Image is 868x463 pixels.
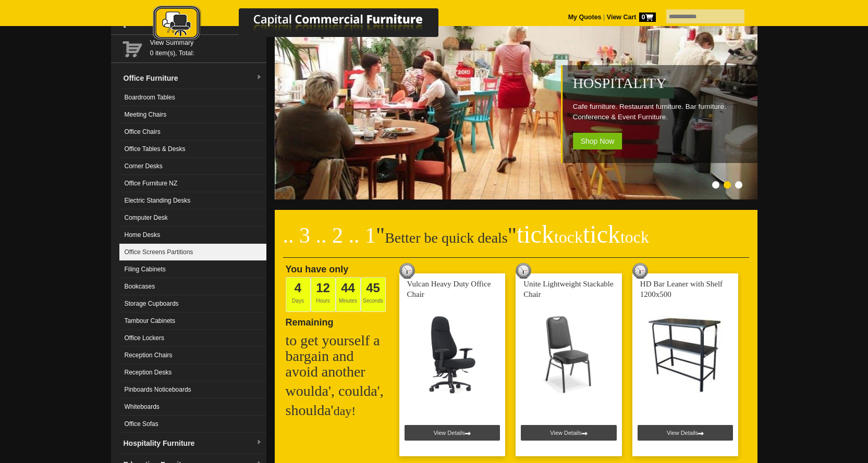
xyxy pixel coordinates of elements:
[316,281,330,295] span: 12
[119,330,266,347] a: Office Lockers
[516,263,531,279] img: tick tock deal clock
[256,440,262,446] img: dropdown
[286,264,349,274] span: You have only
[119,123,266,141] a: Office Chairs
[124,5,489,46] a: Capital Commercial Furniture Logo
[283,227,749,258] h2: Better be quick deals
[283,223,376,247] span: .. 3 .. 2 .. 1
[275,18,760,199] img: Hospitality
[256,74,262,81] img: dropdown
[124,5,489,43] img: Capital Commercial Furniture Logo
[286,333,390,380] h2: to get yourself a bargain and avoid another
[568,14,602,21] a: My Quotes
[554,228,583,246] span: tock
[119,261,266,278] a: Filing Cabinets
[735,181,742,189] li: Page dot 3
[573,76,752,91] h2: Hospitality
[119,244,266,261] a: Office Screens Partitions
[724,181,731,189] li: Page dot 2
[119,347,266,364] a: Reception Chairs
[639,12,656,22] span: 0
[119,209,266,227] a: Computer Desk
[275,194,760,201] a: Hospitality Cafe furniture. Restaurant furniture. Bar furniture. Conference & Event Furniture. Sh...
[119,364,266,381] a: Reception Desks
[632,263,648,279] img: tick tock deal clock
[620,228,649,246] span: tock
[336,277,361,312] span: Minutes
[119,398,266,416] a: Whiteboards
[119,312,266,330] a: Tambour Cabinets
[119,416,266,433] a: Office Sofas
[366,281,380,295] span: 45
[286,277,311,312] span: Days
[119,381,266,398] a: Pinboards Noticeboards
[341,281,355,295] span: 44
[605,14,655,21] a: View Cart0
[119,192,266,209] a: Electric Standing Desks
[119,175,266,192] a: Office Furniture NZ
[119,89,266,106] a: Boardroom Tables
[286,383,390,399] h2: woulda', coulda',
[119,433,266,454] a: Hospitality Furnituredropdown
[508,223,649,247] span: "
[712,181,719,189] li: Page dot 1
[573,133,622,149] span: Shop Now
[119,68,266,89] a: Office Furnituredropdown
[311,277,336,312] span: Hours
[119,141,266,158] a: Office Tables & Desks
[607,14,656,21] strong: View Cart
[399,263,415,279] img: tick tock deal clock
[286,403,390,419] h2: shoulda'
[361,277,386,312] span: Seconds
[119,106,266,123] a: Meeting Chairs
[119,278,266,295] a: Bookcases
[286,313,334,328] span: Remaining
[334,404,356,418] span: day!
[119,295,266,312] a: Storage Cupboards
[517,220,649,248] span: tick tick
[376,223,385,247] span: "
[119,227,266,244] a: Home Desks
[119,158,266,175] a: Corner Desks
[295,281,301,295] span: 4
[573,102,752,122] p: Cafe furniture. Restaurant furniture. Bar furniture. Conference & Event Furniture.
